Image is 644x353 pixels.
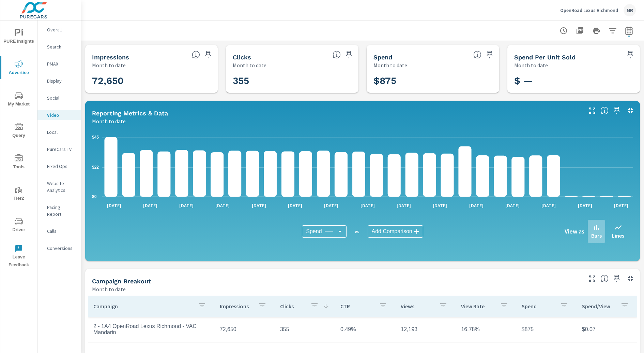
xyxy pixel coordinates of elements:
[47,77,75,84] p: Display
[302,225,346,238] div: Spend
[2,154,35,171] span: Tools
[37,202,81,219] div: Pacing Report
[47,26,75,33] p: Overall
[2,186,35,202] span: Tier2
[93,303,193,310] p: Campaign
[174,202,198,209] p: [DATE]
[577,321,637,338] td: $0.07
[356,202,380,209] p: [DATE]
[47,228,75,235] p: Calls
[591,231,602,240] p: Bars
[247,202,271,209] p: [DATE]
[214,321,275,338] td: 72,650
[37,127,81,137] div: Local
[37,93,81,103] div: Social
[573,202,597,209] p: [DATE]
[92,110,168,117] h5: Reporting Metrics & Data
[138,202,162,209] p: [DATE]
[484,49,495,60] span: Save this to your personalized report
[516,321,577,338] td: $875
[0,20,37,272] div: nav menu
[606,24,619,38] button: Apply Filters
[47,129,75,136] p: Local
[473,51,481,59] span: The amount of money spent on advertising during the period.
[47,95,75,101] p: Social
[514,54,576,61] h5: Spend Per Unit Sold
[37,144,81,154] div: PureCars TV
[514,61,548,69] p: Month to date
[2,91,35,108] span: My Market
[280,303,305,310] p: Clicks
[203,49,214,60] span: Save this to your personalized report
[88,318,214,341] td: 2 - 1A4 OpenRoad Lexus Richmond - VAC Mandarin
[37,243,81,253] div: Conversions
[2,29,35,45] span: PURE Insights
[373,75,492,87] h3: $875
[611,105,622,116] span: Save this to your personalized report
[92,117,126,125] p: Month to date
[587,105,598,116] button: Make Fullscreen
[37,161,81,171] div: Fixed Ops
[283,202,307,209] p: [DATE]
[600,274,609,283] span: This is a summary of Video performance results by campaign. Each column can be sorted.
[47,43,75,50] p: Search
[220,303,253,310] p: Impressions
[600,107,609,115] span: Understand Video data over time and see how metrics compare to each other.
[368,225,423,238] div: Add Comparison
[192,51,200,59] span: The number of times an ad was shown on your behalf.
[612,231,624,240] p: Lines
[573,24,587,38] button: "Export Report to PDF"
[501,202,524,209] p: [DATE]
[372,228,412,235] span: Add Comparison
[333,51,341,59] span: The number of times an ad was clicked by a consumer.
[92,75,211,87] h3: 72,650
[37,178,81,195] div: Website Analytics
[47,112,75,118] p: Video
[347,228,368,235] p: vs
[37,25,81,35] div: Overall
[611,273,622,284] span: Save this to your personalized report
[2,217,35,234] span: Driver
[373,54,392,61] h5: Spend
[624,4,636,16] div: NB
[275,321,335,338] td: 355
[306,228,322,235] span: Spend
[560,7,618,13] p: OpenRoad Lexus Richmond
[589,24,603,38] button: Print Report
[340,303,373,310] p: CTR
[395,321,456,338] td: 12,193
[537,202,561,209] p: [DATE]
[233,54,251,61] h5: Clicks
[461,303,494,310] p: View Rate
[622,24,636,38] button: Select Date Range
[522,303,555,310] p: Spend
[92,165,99,170] text: $22
[587,273,598,284] button: Make Fullscreen
[37,42,81,52] div: Search
[373,61,407,69] p: Month to date
[37,110,81,120] div: Video
[464,202,488,209] p: [DATE]
[233,61,266,69] p: Month to date
[47,204,75,217] p: Pacing Report
[92,278,151,285] h5: Campaign Breakout
[47,180,75,194] p: Website Analytics
[37,59,81,69] div: PMAX
[47,163,75,170] p: Fixed Ops
[401,303,434,310] p: Views
[625,105,636,116] button: Minimize Widget
[37,76,81,86] div: Display
[92,135,99,140] text: $45
[625,273,636,284] button: Minimize Widget
[92,54,129,61] h5: Impressions
[428,202,452,209] p: [DATE]
[92,61,126,69] p: Month to date
[335,321,395,338] td: 0.49%
[92,194,97,199] text: $0
[47,245,75,252] p: Conversions
[92,285,126,293] p: Month to date
[233,75,352,87] h3: 355
[47,60,75,67] p: PMAX
[565,228,584,235] h6: View as
[319,202,343,209] p: [DATE]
